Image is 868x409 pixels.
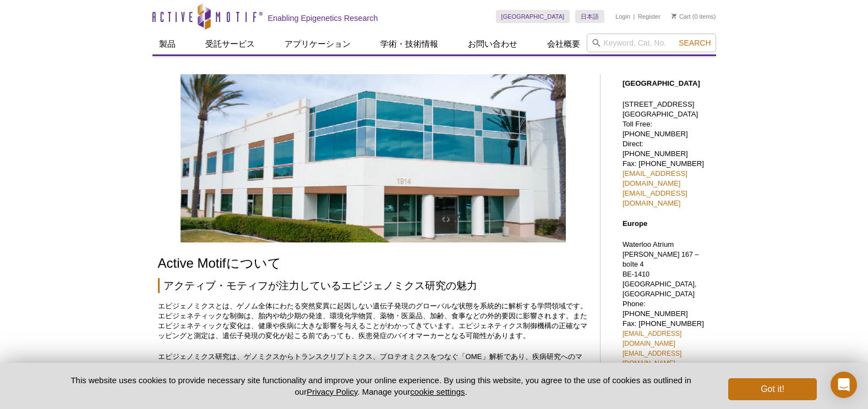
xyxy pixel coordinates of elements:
[672,13,676,19] img: Your Cart
[623,79,700,87] strong: [GEOGRAPHIC_DATA]
[638,13,660,20] a: Register
[623,169,687,187] a: [EMAIL_ADDRESS][DOMAIN_NAME]
[575,10,604,23] a: 日本語
[307,387,357,396] a: Privacy Policy
[623,240,711,378] p: Waterloo Atrium Phone: [PHONE_NUMBER] Fax: [PHONE_NUMBER]
[623,350,681,367] a: [EMAIL_ADDRESS][DOMAIN_NAME]
[675,38,714,48] button: Search
[199,34,261,54] a: 受託サービス
[152,34,182,54] a: 製品
[268,13,378,23] h2: Enabling Epigenetics Research
[374,34,445,54] a: 学術・技術情報
[52,374,711,397] p: This website uses cookies to provide necessary site functionality and improve your online experie...
[541,34,587,54] a: 会社概要
[158,301,589,341] p: エピジェノミクスとは、ゲノム全体にわたる突然変異に起因しない遺伝子発現のグローバルな状態を系統的に解析する学問領域です。エピジェネティックな制御は、胎内や幼少期の発達、環境化学物質、薬物・医薬品...
[728,378,816,400] button: Got it!
[158,256,589,272] h1: Active Motifについて
[623,189,687,207] a: [EMAIL_ADDRESS][DOMAIN_NAME]
[623,100,711,208] p: [STREET_ADDRESS] [GEOGRAPHIC_DATA] Toll Free: [PHONE_NUMBER] Direct: [PHONE_NUMBER] Fax: [PHONE_N...
[623,251,699,298] span: [PERSON_NAME] 167 – boîte 4 BE-1410 [GEOGRAPHIC_DATA], [GEOGRAPHIC_DATA]
[672,10,716,23] li: (0 items)
[410,387,465,396] button: cookie settings
[278,34,357,54] a: アプリケーション
[587,34,716,52] input: Keyword, Cat. No.
[623,330,681,347] a: [EMAIL_ADDRESS][DOMAIN_NAME]
[672,13,691,20] a: Cart
[623,219,647,228] strong: Europe
[158,278,589,293] h2: アクティブ・モティフが注力しているエピジェノミクス研究の魅力
[496,10,570,23] a: [GEOGRAPHIC_DATA]
[634,10,635,23] li: |
[158,352,589,382] p: エピジェノミクス研究は、ゲノミクスからトランスクリプトミクス、プロテオミクスをつなぐ「OME」解析であり、疾病研究へのマルチオミクスアプローチを可能にします。これにより、より精度の高いデータを取...
[831,372,857,398] div: Open Intercom Messenger
[615,13,630,20] a: Login
[679,38,711,47] span: Search
[461,34,524,54] a: お問い合わせ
